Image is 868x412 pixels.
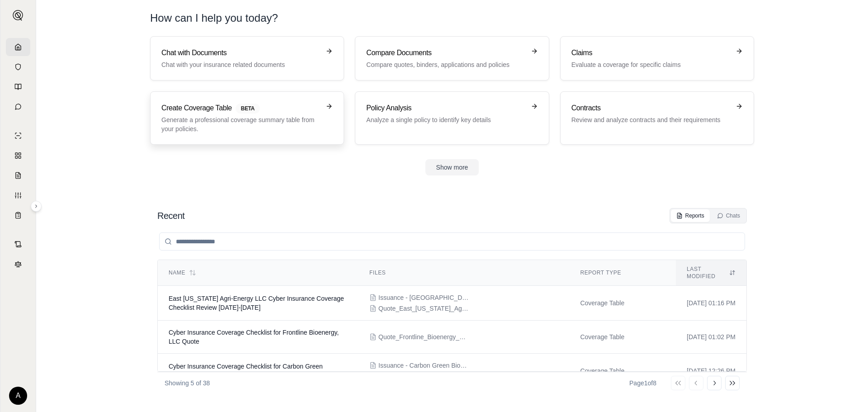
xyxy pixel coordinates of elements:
[161,103,320,114] h3: Create Coverage Table
[378,361,469,370] span: Issuance - Carbon Green BioEnergy, LLC (1).pdf
[9,387,27,405] div: A
[571,47,730,58] h3: Claims
[161,60,320,69] p: Chat with your insurance related documents
[366,47,525,58] h3: Compare Documents
[378,332,469,341] span: Quote_Frontline_Bioenergy_LLC_2025_09_22_1722.pdf
[676,354,746,388] td: [DATE] 12:26 PM
[169,329,339,345] span: Cyber Insurance Coverage Checklist for Frontline Bioenergy, LLC Quote
[717,212,740,219] div: Chats
[9,6,27,24] button: Expand sidebar
[6,206,30,224] a: Coverage Table
[355,91,549,145] a: Policy AnalysisAnalyze a single policy to identify key details
[169,363,323,379] span: Cyber Insurance Coverage Checklist for Carbon Green BioEnergy, LLC
[569,286,676,321] td: Coverage Table
[560,91,754,145] a: ContractsReview and analyze contracts and their requirements
[676,321,746,354] td: [DATE] 01:02 PM
[571,60,730,69] p: Evaluate a coverage for specific claims
[569,321,676,354] td: Coverage Table
[6,235,30,253] a: Contract Analysis
[31,201,42,212] button: Expand sidebar
[569,260,676,286] th: Report Type
[359,260,569,286] th: Files
[6,166,30,185] a: Claim Coverage
[425,159,479,175] button: Show more
[6,186,30,204] a: Custom Report
[366,60,525,69] p: Compare quotes, binders, applications and policies
[6,127,30,145] a: Single Policy
[157,209,184,222] h2: Recent
[378,293,469,302] span: Issuance - East Kansas Agri-Energy LLC (2).pdf
[378,304,469,313] span: Quote_East_Kansas_Agri_Energy_LLC_2025_09_18_1948.pdf
[161,47,320,58] h3: Chat with Documents
[569,354,676,388] td: Coverage Table
[150,11,754,25] h1: How can I help you today?
[676,212,704,219] div: Reports
[169,295,344,311] span: East Kansas Agri-Energy LLC Cyber Insurance Coverage Checklist Review 2024-2026
[366,115,525,124] p: Analyze a single policy to identify key details
[671,209,710,222] button: Reports
[13,10,24,21] img: Expand sidebar
[6,98,30,116] a: Chat
[676,286,746,321] td: [DATE] 01:16 PM
[169,269,348,276] div: Name
[6,58,30,76] a: Documents Vault
[6,38,30,56] a: Home
[571,115,730,124] p: Review and analyze contracts and their requirements
[712,209,745,222] button: Chats
[560,36,754,81] a: ClaimsEvaluate a coverage for specific claims
[165,379,210,388] p: Showing 5 of 38
[687,265,736,280] div: Last modified
[6,147,30,165] a: Policy Comparisons
[150,36,344,81] a: Chat with DocumentsChat with your insurance related documents
[150,91,344,145] a: Create Coverage TableBETAGenerate a professional coverage summary table from your policies.
[236,104,260,114] span: BETA
[355,36,549,81] a: Compare DocumentsCompare quotes, binders, applications and policies
[6,78,30,96] a: Prompt Library
[366,103,525,114] h3: Policy Analysis
[629,379,656,388] div: Page 1 of 8
[161,115,320,133] p: Generate a professional coverage summary table from your policies.
[6,255,30,273] a: Legal Search Engine
[571,103,730,114] h3: Contracts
